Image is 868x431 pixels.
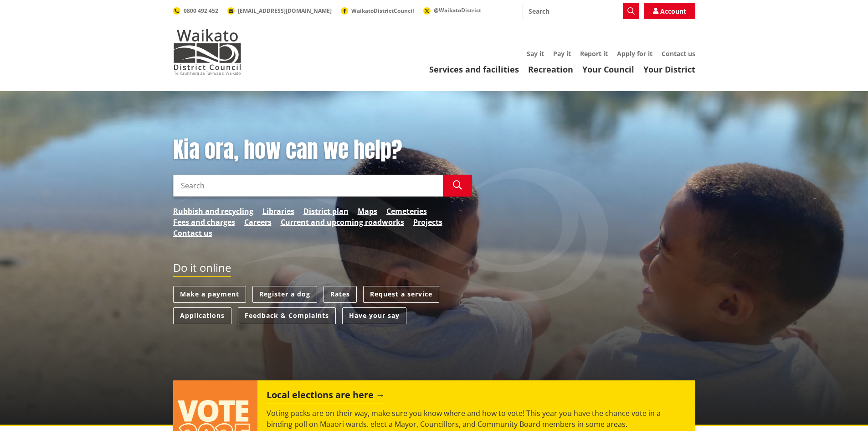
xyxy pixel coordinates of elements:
a: Services and facilities [429,64,519,75]
span: [EMAIL_ADDRESS][DOMAIN_NAME] [238,7,332,15]
a: Account [644,3,695,19]
a: Say it [527,49,544,58]
a: Libraries [262,206,294,217]
p: Voting packs are on their way, make sure you know where and how to vote! This year you have the c... [267,408,686,430]
span: 0800 492 452 [184,7,218,15]
a: Request a service [363,286,439,303]
h2: Do it online [173,261,231,277]
a: Cemeteries [386,206,427,217]
a: Register a dog [252,286,317,303]
h1: Kia ora, how can we help? [173,137,472,163]
a: Recreation [528,64,573,75]
span: @WaikatoDistrict [434,6,481,14]
a: Feedback & Complaints [238,307,336,324]
h2: Local elections are here [267,389,385,403]
a: Contact us [173,228,212,239]
a: Apply for it [617,49,652,58]
a: Rubbish and recycling [173,206,253,217]
a: Contact us [662,49,695,58]
a: Fees and charges [173,217,235,228]
input: Search input [523,3,639,19]
a: WaikatoDistrictCouncil [341,7,414,15]
a: District plan [303,206,349,217]
a: Careers [244,217,272,228]
a: Rates [324,286,357,303]
a: Make a payment [173,286,246,303]
input: Search input [173,175,443,197]
a: Report it [580,49,608,58]
span: WaikatoDistrictCouncil [351,7,414,15]
a: Applications [173,307,231,324]
a: 0800 492 452 [173,7,218,15]
a: Maps [358,206,377,217]
img: Waikato District Council - Te Kaunihera aa Takiwaa o Waikato [173,29,241,75]
a: Have your say [342,307,406,324]
a: Your District [643,64,695,75]
a: Pay it [553,49,571,58]
a: @WaikatoDistrict [423,6,481,14]
a: Your Council [582,64,634,75]
a: Projects [413,217,442,228]
a: [EMAIL_ADDRESS][DOMAIN_NAME] [227,7,332,15]
a: Current and upcoming roadworks [281,217,404,228]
